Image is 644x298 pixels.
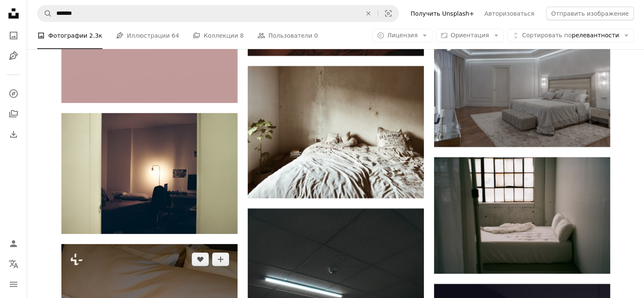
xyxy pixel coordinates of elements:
[257,22,318,49] a: Пользователи 0
[522,32,572,39] font: Сортировать по
[5,5,22,24] a: Главная — Unsplash
[5,276,22,293] button: Меню
[193,22,244,49] a: Коллекции 8
[61,170,238,177] a: черная ткань на кровати у белой стены
[546,7,634,20] button: Отправить изображение
[314,32,318,39] font: 0
[268,32,312,39] font: Пользователи
[507,29,634,42] button: Сортировать порелевантности
[378,6,398,22] button: Визуальный поиск
[484,10,534,17] font: Авторизоваться
[5,106,22,123] a: Коллекции
[479,7,539,20] a: Авторизоваться
[387,32,417,39] font: Лицензия
[5,85,22,102] a: Исследовать
[38,6,52,22] button: Поиск Unsplash
[434,84,610,92] a: спальня с большой кроватью и люстрой
[359,6,378,22] button: Прозрачный
[204,32,238,39] font: Коллекции
[212,253,229,266] button: Добавить в коллекцию
[248,66,424,198] img: белая и черная декоративная подушка на белой кровати
[116,22,179,49] a: Иллюстрации 64
[5,126,22,143] a: История загрузок
[434,157,610,274] img: маленькая кровать в маленькой комнате с окном
[434,212,610,219] a: маленькая кровать в маленькой комнате с окном
[127,32,170,39] font: Иллюстрации
[240,32,244,39] font: 8
[551,10,629,17] font: Отправить изображение
[406,7,479,20] a: Получить Unsplash+
[171,32,179,39] font: 64
[411,10,474,17] font: Получить Unsplash+
[5,47,22,64] a: Иллюстрации
[372,29,432,42] button: Лицензия
[434,30,610,147] img: спальня с большой кроватью и люстрой
[248,128,424,136] a: белая и черная декоративная подушка на белой кровати
[61,113,238,234] img: черная ткань на кровати у белой стены
[192,253,209,266] button: Нравиться
[5,235,22,252] a: Войти / Зарегистрироваться
[572,32,619,39] font: релевантности
[451,32,489,39] font: Ориентация
[5,27,22,44] a: Фотографии
[37,5,399,22] form: Найти визуальные материалы на сайте
[5,256,22,273] button: Язык
[436,29,504,42] button: Ориентация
